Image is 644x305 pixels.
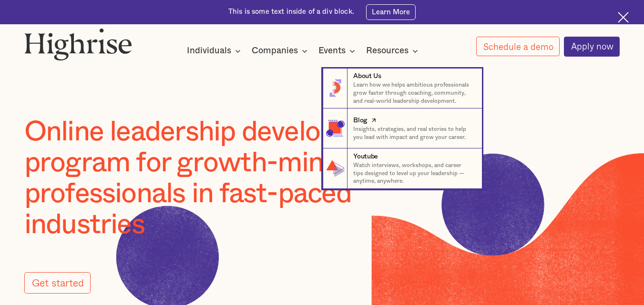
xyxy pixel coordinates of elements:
[24,117,459,240] h1: Online leadership development program for growth-minded professionals in fast-paced industries
[353,152,378,161] div: Youtube
[252,45,310,57] div: Companies
[252,45,298,57] div: Companies
[366,45,409,57] div: Resources
[353,71,381,81] div: About Us
[353,161,474,185] p: Watch interviews, workshops, and career tips designed to level up your leadership — anytime, anyw...
[318,45,358,57] div: Events
[353,81,474,105] p: Learn how we helps ambitious professionals grow faster through coaching, community, and real-worl...
[318,45,346,57] div: Events
[228,7,354,17] div: This is some text inside of a div block.
[323,108,482,148] a: BlogInsights, strategies, and real stories to help you lead with impact and grow your career.
[24,272,91,294] a: Get started
[36,52,608,189] nav: Resources
[187,45,244,57] div: Individuals
[353,116,367,125] div: Blog
[187,45,231,57] div: Individuals
[564,37,620,57] a: Apply now
[476,37,560,56] a: Schedule a demo
[323,69,482,108] a: About UsLearn how we helps ambitious professionals grow faster through coaching, community, and r...
[323,148,482,188] a: YoutubeWatch interviews, workshops, and career tips designed to level up your leadership — anytim...
[24,28,132,60] img: Highrise logo
[366,4,416,20] a: Learn More
[366,45,421,57] div: Resources
[353,125,474,141] p: Insights, strategies, and real stories to help you lead with impact and grow your career.
[618,12,629,23] img: Cross icon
